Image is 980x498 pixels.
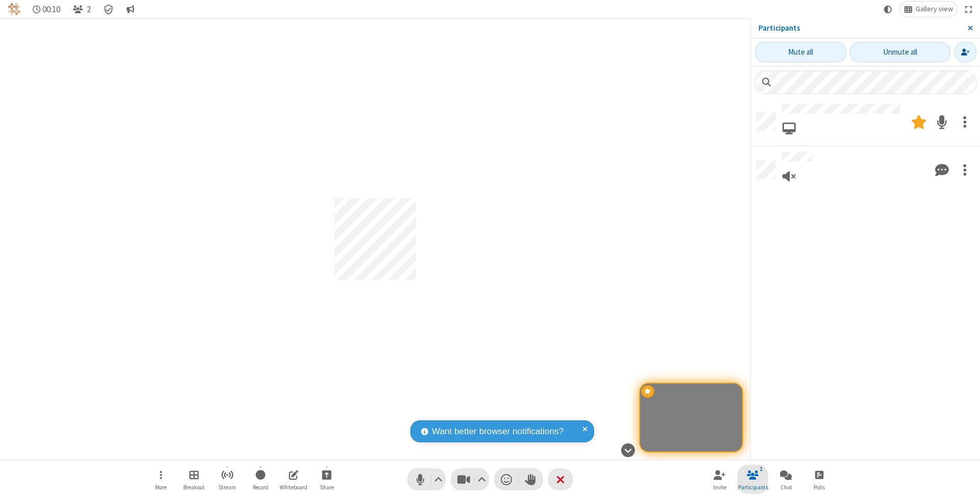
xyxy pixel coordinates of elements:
[407,468,446,490] button: Mute (⌘+Shift+A)
[960,18,980,38] button: Close sidebar
[704,465,735,494] button: Invite participants (⌘+Shift+I)
[617,438,639,462] button: Hide
[880,2,896,17] button: Using system theme
[548,468,573,490] button: End or leave meeting
[519,468,543,490] button: Raise hand
[183,484,205,490] span: Breakout
[758,22,960,34] p: Participants
[916,5,953,13] span: Gallery view
[8,3,20,15] img: QA Selenium DO NOT DELETE OR CHANGE
[311,465,342,494] button: Start sharing
[738,484,768,490] span: Participants
[68,2,95,17] button: Close participant list
[99,2,118,17] div: Meeting details Encryption enabled
[42,5,60,14] span: 00:10
[713,484,726,490] span: Invite
[145,465,176,494] button: Open menu
[804,465,835,494] button: Open poll
[771,465,801,494] button: Open chat
[757,464,766,473] div: 2
[245,465,276,494] button: Start recording
[850,42,950,62] button: Unmute all
[781,117,797,140] button: Joined via web browser
[122,2,138,17] button: Conversation
[814,484,825,490] span: Polls
[179,465,209,494] button: Manage Breakout Rooms
[755,42,846,62] button: Mute all
[155,484,166,490] span: More
[781,165,797,188] button: Viewing only, no audio connected
[212,465,242,494] button: Start streaming
[87,5,91,14] span: 2
[218,484,236,490] span: Stream
[29,2,65,17] div: Timer
[253,484,268,490] span: Record
[475,468,489,490] button: Video setting
[432,468,446,490] button: Audio settings
[451,468,489,490] button: Stop video (⌘+Shift+V)
[320,484,334,490] span: Share
[280,484,307,490] span: Whiteboard
[900,2,957,17] button: Change layout
[780,484,792,490] span: Chat
[954,42,976,62] button: Invite
[278,465,309,494] button: Open shared whiteboard
[738,465,768,494] button: Close participant list
[961,2,976,17] button: Fullscreen
[432,425,563,438] span: Want better browser notifications?
[494,468,519,490] button: Send a reaction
